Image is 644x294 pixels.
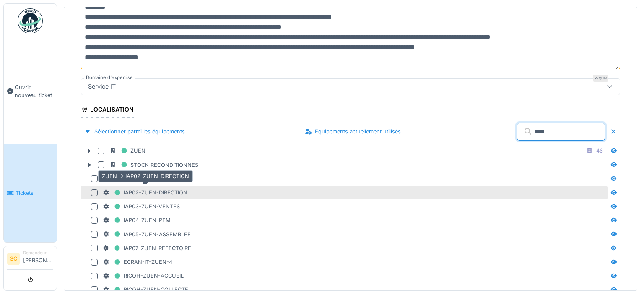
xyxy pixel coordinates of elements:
div: IAP04-ZUEN-PEM [103,215,171,225]
a: Ouvrir nouveau ticket [4,38,57,144]
img: Badge_color-CXgf-gQk.svg [18,8,43,33]
span: Tickets [16,189,53,197]
div: STOCK RECONDITIONNES [109,160,198,170]
div: IAP02-ZUEN-DIRECTION [103,187,187,198]
span: Ouvrir nouveau ticket [15,83,53,99]
li: SC [7,253,20,265]
div: Service IT [85,82,119,91]
div: ZUEN -> IAP02-ZUEN-DIRECTION [98,170,193,182]
label: Domaine d'expertise [84,74,135,81]
div: Équipements actuellement utilisés [301,126,404,137]
a: Tickets [4,144,57,243]
div: IAP05-ZUEN-ASSEMBLEE [103,229,191,240]
div: Sélectionner parmi les équipements [81,126,188,137]
div: ZUEN [109,146,145,156]
div: IAP03-ZUEN-VENTES [103,201,180,212]
div: Requis [593,75,608,82]
div: IAP07-ZUEN-REFECTOIRE [103,243,191,253]
div: ECRAN-IT-ZUEN-4 [103,257,172,267]
div: 46 [596,147,603,155]
a: SC Demandeur[PERSON_NAME] [7,250,53,270]
div: Demandeur [23,250,53,256]
li: [PERSON_NAME] [23,250,53,268]
div: RICOH-ZUEN-ACCUEIL [103,271,184,281]
div: Localisation [81,103,134,118]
